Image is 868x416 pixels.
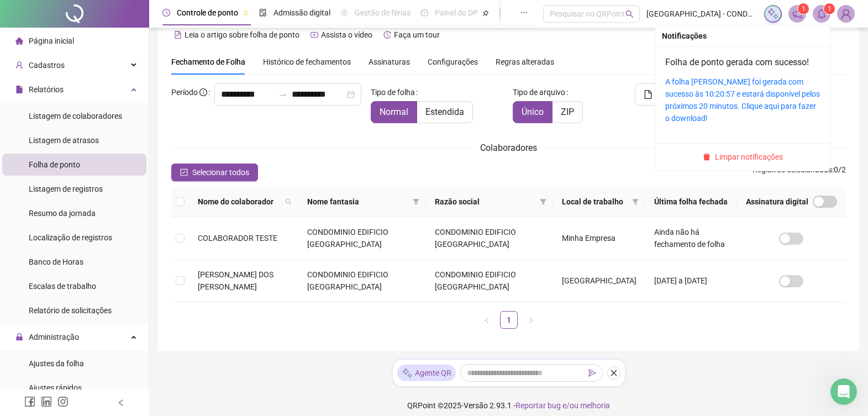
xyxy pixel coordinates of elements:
[199,88,207,96] span: info-circle
[824,3,835,14] sup: 1
[394,30,440,39] span: Faça um tour
[632,198,639,205] span: filter
[298,260,426,302] td: CONDOMINIO EDIFICIO [GEOGRAPHIC_DATA]
[703,153,711,161] span: delete
[644,90,653,99] span: file
[499,9,507,17] span: book
[180,168,188,176] span: check-square
[411,193,422,210] span: filter
[311,31,318,39] span: youtube
[478,311,496,329] button: left
[522,107,544,117] span: Único
[185,30,299,39] span: Leia o artigo sobre folha de ponto
[426,260,554,302] td: CONDOMINIO EDIFICIO [GEOGRAPHIC_DATA]
[425,107,464,117] span: Estendida
[662,30,823,42] div: Notificações
[29,306,112,315] span: Relatório de solicitações
[698,150,787,164] button: Limpar notificações
[515,401,610,410] span: Reportar bug e/ou melhoria
[420,9,428,17] span: dashboard
[29,359,84,368] span: Ajustes da folha
[830,378,857,405] iframe: Intercom live chat
[285,198,292,205] span: search
[625,10,634,18] span: search
[426,217,554,260] td: CONDOMINIO EDIFICIO [GEOGRAPHIC_DATA]
[24,396,35,407] span: facebook
[483,317,490,324] span: left
[646,8,757,20] span: [GEOGRAPHIC_DATA] - CONDOMINIO [GEOGRAPHIC_DATA]
[513,86,565,98] span: Tipo de arquivo
[259,9,267,17] span: file-done
[29,36,74,45] span: Página inicial
[321,30,372,39] span: Assista o vídeo
[298,217,426,260] td: CONDOMINIO EDIFICIO [GEOGRAPHIC_DATA]
[428,58,478,66] span: Configurações
[588,369,596,377] span: send
[397,365,456,381] div: Agente QR
[355,8,411,17] span: Gestão de férias
[29,112,122,120] span: Listagem de colaboradores
[340,9,348,17] span: sun
[369,58,410,66] span: Assinaturas
[15,86,23,93] span: file
[645,187,737,217] th: Última folha fechada
[630,193,641,210] span: filter
[29,209,96,218] span: Resumo da jornada
[522,311,540,329] button: right
[29,61,65,70] span: Cadastros
[482,10,489,17] span: pushpin
[501,312,517,328] a: 1
[41,396,52,407] span: linkedin
[174,31,182,39] span: file-text
[496,58,554,66] span: Regras alteradas
[645,260,737,302] td: [DATE] a [DATE]
[654,228,725,249] span: Ainda não há fechamento de folha
[383,31,391,39] span: history
[29,85,64,94] span: Relatórios
[562,196,628,208] span: Local de trabalho
[635,83,732,106] button: [PERSON_NAME]
[435,196,536,208] span: Razão social
[307,196,408,208] span: Nome fantasia
[198,234,277,243] span: COLABORADOR TESTE
[278,90,287,99] span: to
[263,57,351,66] span: Histórico de fechamentos
[192,166,249,178] span: Selecionar todos
[29,282,96,291] span: Escalas de trabalho
[243,10,249,17] span: pushpin
[273,8,330,17] span: Admissão digital
[528,317,534,324] span: right
[198,270,273,291] span: [PERSON_NAME] DOS [PERSON_NAME]
[29,136,99,145] span: Listagem de atrasos
[15,61,23,69] span: user-add
[15,37,23,45] span: home
[117,399,125,407] span: left
[817,9,827,19] span: bell
[29,160,80,169] span: Folha de ponto
[171,88,198,97] span: Período
[29,233,112,242] span: Localização de registros
[553,260,645,302] td: [GEOGRAPHIC_DATA]
[538,193,549,210] span: filter
[171,164,258,181] button: Selecionar todos
[715,151,783,163] span: Limpar notificações
[798,3,809,14] sup: 1
[402,367,413,379] img: sparkle-icon.fc2bf0ac1784a2077858766a79e2daf3.svg
[162,9,170,17] span: clock-circle
[665,77,820,123] a: A folha [PERSON_NAME] foi gerada com sucesso às 10:20:57 e estará disponível pelos próximos 20 mi...
[746,196,808,208] span: Assinatura digital
[767,8,779,20] img: sparkle-icon.fc2bf0ac1784a2077858766a79e2daf3.svg
[435,8,478,17] span: Painel do DP
[177,8,238,17] span: Controle de ponto
[198,196,281,208] span: Nome do colaborador
[29,185,103,193] span: Listagem de registros
[500,311,518,329] li: 1
[371,86,415,98] span: Tipo de folha
[610,369,618,377] span: close
[480,143,537,153] span: Colaboradores
[753,164,846,181] span: : 0 / 2
[561,107,574,117] span: ZIP
[665,57,809,67] a: Folha de ponto gerada com sucesso!
[57,396,69,407] span: instagram
[802,5,806,13] span: 1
